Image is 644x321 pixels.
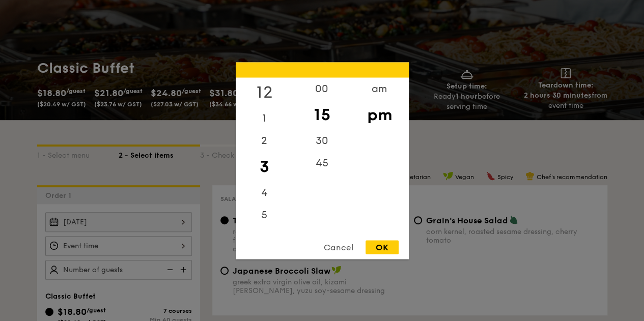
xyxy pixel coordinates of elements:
[236,129,293,152] div: 2
[366,240,399,254] div: OK
[293,129,351,152] div: 30
[236,152,293,181] div: 3
[236,226,293,248] div: 6
[293,100,351,129] div: 15
[236,77,293,107] div: 12
[236,203,293,226] div: 5
[236,107,293,129] div: 1
[351,77,408,100] div: am
[236,181,293,203] div: 4
[293,77,351,100] div: 00
[351,100,408,129] div: pm
[293,152,351,174] div: 45
[314,240,363,254] div: Cancel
